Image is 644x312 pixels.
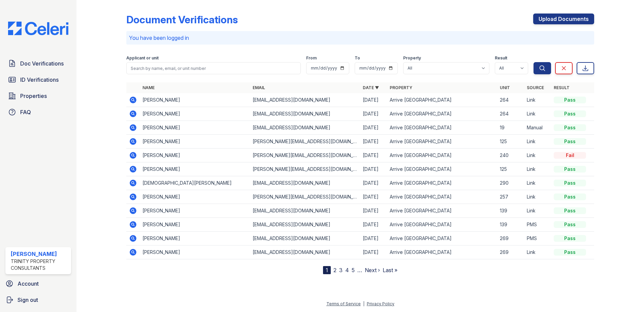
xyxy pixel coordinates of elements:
[140,121,250,135] td: [PERSON_NAME]
[140,232,250,245] td: [PERSON_NAME]
[11,258,68,271] div: Trinity Property Consultants
[140,245,250,259] td: [PERSON_NAME]
[387,162,497,176] td: Arrive [GEOGRAPHIC_DATA]
[250,204,360,218] td: [EMAIL_ADDRESS][DOMAIN_NAME]
[339,267,343,274] a: 3
[554,97,586,103] div: Pass
[126,62,301,74] input: Search by name, email, or unit number
[360,218,387,232] td: [DATE]
[390,85,412,90] a: Property
[360,232,387,245] td: [DATE]
[355,55,360,61] label: To
[527,85,544,90] a: Source
[250,232,360,245] td: [EMAIL_ADDRESS][DOMAIN_NAME]
[497,232,524,245] td: 269
[140,190,250,204] td: [PERSON_NAME]
[250,176,360,190] td: [EMAIL_ADDRESS][DOMAIN_NAME]
[250,218,360,232] td: [EMAIL_ADDRESS][DOMAIN_NAME]
[524,162,551,176] td: Link
[497,135,524,149] td: 125
[126,55,159,61] label: Applicant or unit
[497,245,524,259] td: 269
[497,190,524,204] td: 257
[387,204,497,218] td: Arrive [GEOGRAPHIC_DATA]
[524,232,551,245] td: PMS
[140,93,250,107] td: [PERSON_NAME]
[387,149,497,162] td: Arrive [GEOGRAPHIC_DATA]
[533,14,594,24] a: Upload Documents
[365,267,380,274] a: Next ›
[5,57,71,70] a: Doc Verifications
[18,280,39,288] span: Account
[357,266,362,274] span: …
[250,135,360,149] td: [PERSON_NAME][EMAIL_ADDRESS][DOMAIN_NAME]
[554,152,586,159] div: Fail
[554,85,570,90] a: Result
[250,121,360,135] td: [EMAIL_ADDRESS][DOMAIN_NAME]
[20,92,47,100] span: Properties
[524,190,551,204] td: Link
[387,245,497,259] td: Arrive [GEOGRAPHIC_DATA]
[140,149,250,162] td: [PERSON_NAME]
[554,249,586,256] div: Pass
[367,301,394,306] a: Privacy Policy
[5,89,71,103] a: Properties
[554,138,586,145] div: Pass
[554,235,586,242] div: Pass
[323,266,331,274] div: 1
[497,121,524,135] td: 19
[250,245,360,259] td: [EMAIL_ADDRESS][DOMAIN_NAME]
[360,121,387,135] td: [DATE]
[129,34,591,42] p: You have been logged in
[497,218,524,232] td: 139
[345,267,349,274] a: 4
[497,107,524,121] td: 264
[140,204,250,218] td: [PERSON_NAME]
[387,107,497,121] td: Arrive [GEOGRAPHIC_DATA]
[140,218,250,232] td: [PERSON_NAME]
[360,204,387,218] td: [DATE]
[387,135,497,149] td: Arrive [GEOGRAPHIC_DATA]
[360,245,387,259] td: [DATE]
[3,293,74,307] a: Sign out
[387,93,497,107] td: Arrive [GEOGRAPHIC_DATA]
[20,76,59,84] span: ID Verifications
[524,149,551,162] td: Link
[363,301,364,306] div: |
[524,121,551,135] td: Manual
[524,107,551,121] td: Link
[554,110,586,117] div: Pass
[253,85,265,90] a: Email
[554,193,586,200] div: Pass
[250,149,360,162] td: [PERSON_NAME][EMAIL_ADDRESS][DOMAIN_NAME]
[3,277,74,290] a: Account
[140,162,250,176] td: [PERSON_NAME]
[142,85,155,90] a: Name
[333,267,336,274] a: 2
[250,93,360,107] td: [EMAIL_ADDRESS][DOMAIN_NAME]
[387,218,497,232] td: Arrive [GEOGRAPHIC_DATA]
[524,93,551,107] td: Link
[403,55,421,61] label: Property
[360,107,387,121] td: [DATE]
[5,105,71,119] a: FAQ
[554,124,586,131] div: Pass
[352,267,355,274] a: 5
[524,245,551,259] td: Link
[524,176,551,190] td: Link
[524,135,551,149] td: Link
[360,149,387,162] td: [DATE]
[18,296,38,304] span: Sign out
[140,135,250,149] td: [PERSON_NAME]
[20,59,64,68] span: Doc Verifications
[500,85,510,90] a: Unit
[20,108,31,116] span: FAQ
[360,176,387,190] td: [DATE]
[306,55,317,61] label: From
[360,162,387,176] td: [DATE]
[5,73,71,86] a: ID Verifications
[524,218,551,232] td: PMS
[554,207,586,214] div: Pass
[387,176,497,190] td: Arrive [GEOGRAPHIC_DATA]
